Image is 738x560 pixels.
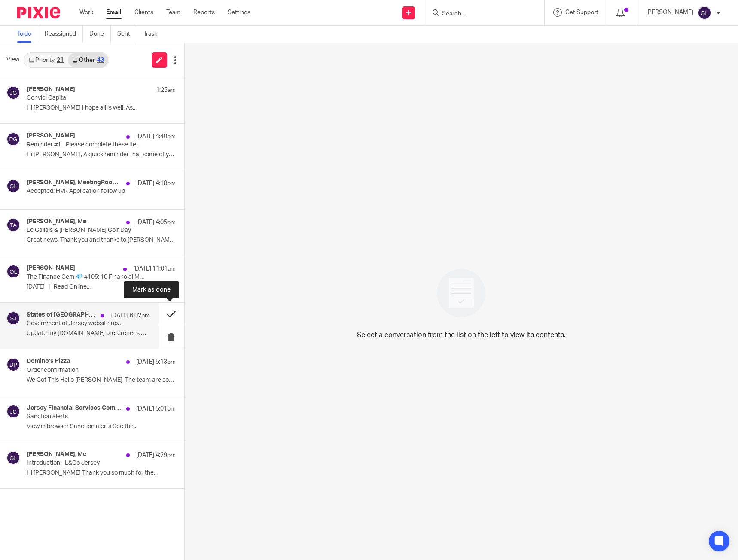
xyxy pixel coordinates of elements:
[6,405,20,418] img: svg%3E
[136,358,176,366] p: [DATE] 5:13pm
[6,55,19,64] span: View
[698,6,711,20] img: svg%3E
[431,263,491,323] img: image
[97,57,104,63] div: 43
[6,179,20,193] img: svg%3E
[27,141,146,149] p: Reminder #1 - Please complete these items - Guided Plus Implementation - EMEA - Layzell & Co
[57,57,64,63] div: 21
[27,188,146,195] p: Accepted: HVR Application follow up
[27,227,146,234] p: Le Gallais & [PERSON_NAME] Golf Day
[24,53,68,67] a: Priority21
[27,132,75,140] h4: [PERSON_NAME]
[27,358,70,365] h4: Domino's Pizza
[27,469,176,477] p: Hi [PERSON_NAME] Thank you so much for the...
[6,218,20,232] img: svg%3E
[27,274,146,281] p: The Finance Gem 💎 #105: 10 Financial Mistakes Destroying Your Company Value
[27,283,176,291] p: [DATE] | Read Online...
[27,367,146,374] p: Order confirmation
[646,8,693,17] p: [PERSON_NAME]
[27,104,176,112] p: Hi [PERSON_NAME] I hope all is well. As...
[110,311,150,320] p: [DATE] 6:02pm
[133,265,176,273] p: [DATE] 11:01am
[117,26,137,43] a: Sent
[27,179,122,186] h4: [PERSON_NAME], MeetingRoom1, Me
[27,377,176,384] p: We Got This Hello [PERSON_NAME], The team are sorting...
[27,405,122,412] h4: Jersey Financial Services Commission
[27,451,86,458] h4: [PERSON_NAME], Me
[27,151,176,158] p: Hi [PERSON_NAME], A quick reminder that some of your...
[89,26,111,43] a: Done
[27,460,146,467] p: Introduction - L&Co Jersey
[136,132,176,141] p: [DATE] 4:40pm
[357,330,566,340] p: Select a conversation from the list on the left to view its contents.
[6,358,20,371] img: svg%3E
[45,26,83,43] a: Reassigned
[143,26,164,43] a: Trash
[17,7,60,18] img: Pixie
[106,8,122,17] a: Email
[27,94,146,102] p: Convici Capital
[27,237,176,244] p: Great news. Thank you and thanks to [PERSON_NAME]. ...
[6,451,20,465] img: svg%3E
[27,423,176,430] p: View in browser Sanction alerts See the...
[68,53,108,67] a: Other43
[6,132,20,146] img: svg%3E
[228,8,250,17] a: Settings
[27,218,86,225] h4: [PERSON_NAME], Me
[134,8,153,17] a: Clients
[27,330,150,337] p: Update my [DOMAIN_NAME] preferences Dear [PERSON_NAME]...
[565,9,598,15] span: Get Support
[27,413,146,420] p: Sanction alerts
[27,320,125,327] p: Government of Jersey website updates
[27,311,96,319] h4: States of [GEOGRAPHIC_DATA]
[136,405,176,413] p: [DATE] 5:01pm
[136,218,176,227] p: [DATE] 4:05pm
[156,86,176,94] p: 1:25am
[27,265,75,272] h4: [PERSON_NAME]
[6,311,20,325] img: svg%3E
[27,86,75,93] h4: [PERSON_NAME]
[136,451,176,460] p: [DATE] 4:29pm
[193,8,215,17] a: Reports
[136,179,176,188] p: [DATE] 4:18pm
[6,86,20,100] img: svg%3E
[79,8,93,17] a: Work
[166,8,180,17] a: Team
[441,10,518,18] input: Search
[17,26,38,43] a: To do
[6,265,20,278] img: svg%3E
